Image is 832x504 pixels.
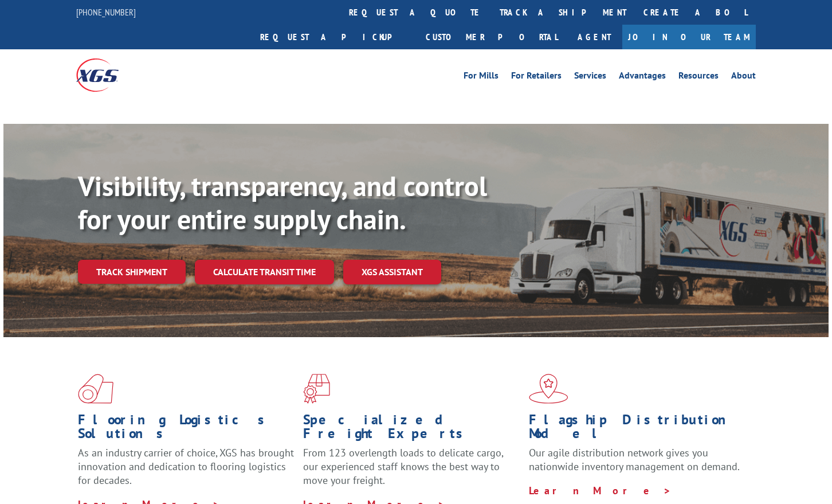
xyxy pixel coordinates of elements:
[566,25,622,49] a: Agent
[529,446,740,473] span: Our agile distribution network gives you nationwide inventory management on demand.
[343,260,441,284] a: XGS ASSISTANT
[529,413,745,446] h1: Flagship Distribution Model
[529,484,672,497] a: Learn More >
[303,413,520,446] h1: Specialized Freight Experts
[574,71,606,84] a: Services
[622,25,756,49] a: Join Our Team
[529,374,568,404] img: xgs-icon-flagship-distribution-model-red
[76,6,136,18] a: [PHONE_NUMBER]
[678,71,719,84] a: Resources
[464,71,499,84] a: For Mills
[78,413,295,446] h1: Flooring Logistics Solutions
[78,446,294,487] span: As an industry carrier of choice, XGS has brought innovation and dedication to flooring logistics...
[195,260,334,284] a: Calculate transit time
[303,446,520,497] p: From 123 overlength loads to delicate cargo, our experienced staff knows the best way to move you...
[78,168,487,237] b: Visibility, transparency, and control for your entire supply chain.
[511,71,562,84] a: For Retailers
[731,71,756,84] a: About
[78,260,186,284] a: Track shipment
[417,25,566,49] a: Customer Portal
[252,25,417,49] a: Request a pickup
[619,71,666,84] a: Advantages
[303,374,330,404] img: xgs-icon-focused-on-flooring-red
[78,374,113,404] img: xgs-icon-total-supply-chain-intelligence-red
